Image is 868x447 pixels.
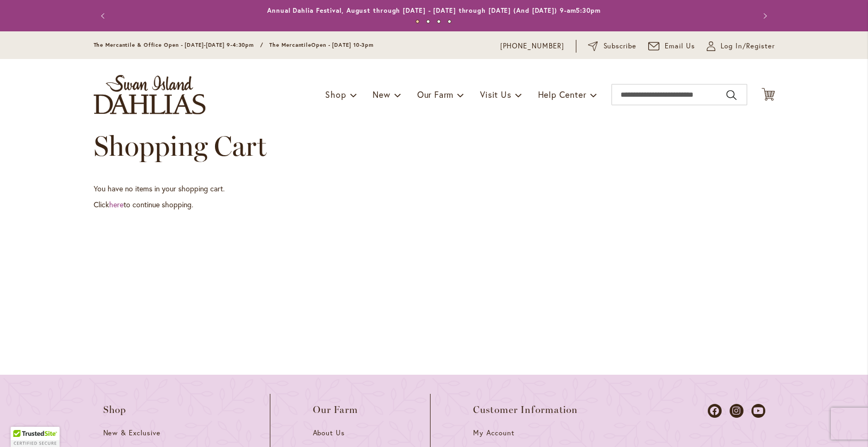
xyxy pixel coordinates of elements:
[325,89,346,100] span: Shop
[448,20,451,23] button: 4 of 4
[109,199,123,209] a: here
[754,5,775,27] button: Next
[538,89,586,100] span: Help Center
[707,41,775,52] a: Log In/Register
[500,41,565,52] a: [PHONE_NUMBER]
[473,404,578,415] span: Customer Information
[708,404,722,418] a: Dahlias on Facebook
[11,427,60,447] div: TrustedSite Certified
[437,20,441,23] button: 3 of 4
[473,428,515,437] span: My Account
[721,41,775,52] span: Log In/Register
[373,89,390,100] span: New
[311,41,374,48] span: Open - [DATE] 10-3pm
[665,41,695,52] span: Email Us
[94,75,205,114] a: store logo
[480,89,511,100] span: Visit Us
[426,20,430,23] button: 2 of 4
[94,41,312,48] span: The Mercantile & Office Open - [DATE]-[DATE] 9-4:30pm / The Mercantile
[588,41,636,52] a: Subscribe
[103,428,161,437] span: New & Exclusive
[94,199,775,210] p: Click to continue shopping.
[313,404,359,415] span: Our Farm
[103,404,127,415] span: Shop
[751,404,765,418] a: Dahlias on Youtube
[648,41,695,52] a: Email Us
[730,404,743,418] a: Dahlias on Instagram
[94,5,115,27] button: Previous
[417,89,453,100] span: Our Farm
[604,41,637,52] span: Subscribe
[94,183,775,194] p: You have no items in your shopping cart.
[94,129,267,163] span: Shopping Cart
[313,428,345,437] span: About Us
[267,6,601,14] a: Annual Dahlia Festival, August through [DATE] - [DATE] through [DATE] (And [DATE]) 9-am5:30pm
[416,20,419,23] button: 1 of 4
